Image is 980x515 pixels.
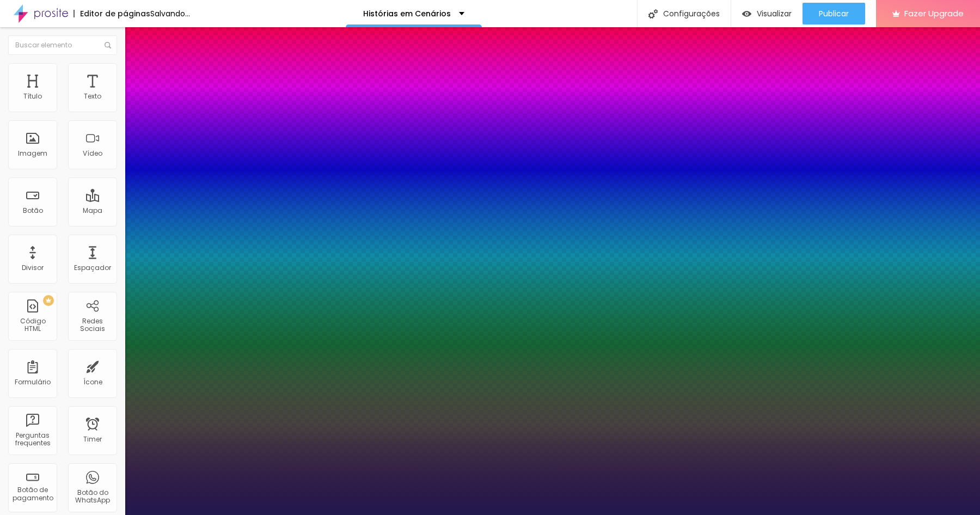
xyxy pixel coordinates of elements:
button: Visualizar [731,3,803,24]
div: Perguntas frequentes [11,432,54,447]
img: Icone [648,9,658,19]
button: Publicar [803,3,865,24]
div: Divisor [22,264,44,272]
div: Mapa [83,207,102,214]
div: Formulário [15,378,51,386]
div: Ícone [83,378,102,386]
img: view-1.svg [742,9,751,19]
div: Botão de pagamento [11,486,54,502]
div: Salvando... [150,10,190,17]
div: Botão [23,207,43,214]
div: Vídeo [83,150,102,157]
div: Código HTML [11,317,54,333]
div: Título [23,93,42,100]
div: Redes Sociais [71,317,114,333]
img: Icone [105,42,111,48]
div: Editor de páginas [73,10,150,17]
div: Espaçador [74,264,111,272]
div: Texto [84,93,101,100]
span: Publicar [819,9,849,18]
span: Fazer Upgrade [904,9,964,18]
div: Timer [83,436,102,443]
p: Histórias em Cenários [363,10,451,17]
div: Botão do WhatsApp [71,489,114,505]
div: Imagem [18,150,47,157]
span: Visualizar [757,9,792,18]
input: Buscar elemento [8,35,117,55]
